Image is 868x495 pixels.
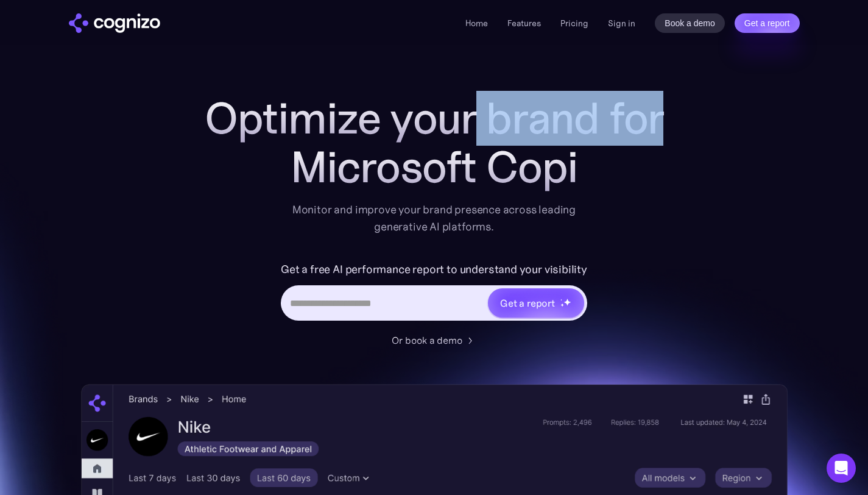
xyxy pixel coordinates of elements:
div: Monitor and improve your brand presence across leading generative AI platforms. [284,201,584,235]
a: Get a report [735,13,800,33]
a: home [69,13,160,33]
div: Microsoft Copi [191,143,678,191]
label: Get a free AI performance report to understand your visibility [281,260,587,279]
img: cognizo logo [69,13,160,33]
h1: Optimize your brand for [191,94,678,143]
a: Book a demo [655,13,725,33]
a: Sign in [608,16,635,30]
div: Get a report [500,296,555,310]
img: star [563,298,571,306]
a: Pricing [560,18,588,29]
a: Home [465,18,488,29]
a: Or book a demo [392,333,477,347]
div: Or book a demo [392,333,462,347]
a: Get a reportstarstarstar [487,287,585,319]
img: star [560,303,565,307]
form: Hero URL Input Form [281,260,587,327]
img: star [560,299,562,301]
div: Open Intercom Messenger [827,454,856,483]
a: Features [507,18,541,29]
